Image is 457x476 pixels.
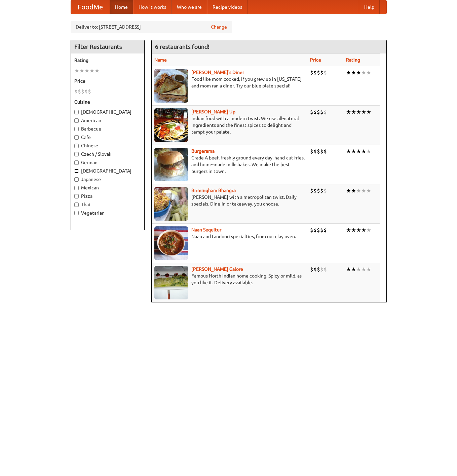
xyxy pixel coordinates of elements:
[310,108,313,116] li: $
[84,88,88,95] li: $
[74,159,141,166] label: German
[154,76,305,89] p: Food like mom cooked, if you grew up in [US_STATE] and mom ran a diner. Try our blue plate special!
[310,148,313,155] li: $
[351,226,356,234] li: ★
[346,57,360,63] a: Rating
[154,233,305,240] p: Naan and tandoori specialties, from our clay oven.
[74,169,79,173] input: [DEMOGRAPHIC_DATA]
[313,69,317,76] li: $
[320,266,323,273] li: $
[74,67,79,74] li: ★
[361,226,366,234] li: ★
[320,69,323,76] li: $
[74,117,141,124] label: American
[74,210,141,216] label: Vegetarian
[211,24,227,30] a: Change
[320,108,323,116] li: $
[71,21,232,33] div: Deliver to: [STREET_ADDRESS]
[74,110,79,114] input: [DEMOGRAPHIC_DATA]
[346,148,351,155] li: ★
[317,226,320,234] li: $
[366,266,371,273] li: ★
[310,57,321,63] a: Price
[346,266,351,273] li: ★
[74,144,79,148] input: Chinese
[89,67,94,74] li: ★
[361,69,366,76] li: ★
[346,226,351,234] li: ★
[356,108,361,116] li: ★
[317,69,320,76] li: $
[81,88,84,95] li: $
[191,227,221,232] b: Naan Sequitur
[74,184,141,191] label: Mexican
[366,187,371,194] li: ★
[313,266,317,273] li: $
[74,160,79,165] input: German
[191,188,236,193] b: Birmingham Bhangra
[320,226,323,234] li: $
[191,109,235,114] a: [PERSON_NAME] Up
[74,142,141,149] label: Chinese
[88,88,91,95] li: $
[191,70,244,75] b: [PERSON_NAME]'s Diner
[191,266,243,272] a: [PERSON_NAME] Galore
[351,187,356,194] li: ★
[323,148,327,155] li: $
[74,211,79,215] input: Vegetarian
[317,108,320,116] li: $
[172,0,207,14] a: Who we are
[74,118,79,123] input: American
[154,226,188,260] img: naansequitur.jpg
[74,201,141,208] label: Thai
[356,266,361,273] li: ★
[313,108,317,116] li: $
[74,134,141,141] label: Cafe
[313,226,317,234] li: $
[74,194,79,198] input: Pizza
[351,266,356,273] li: ★
[207,0,247,14] a: Recipe videos
[361,266,366,273] li: ★
[346,69,351,76] li: ★
[317,148,320,155] li: $
[155,43,210,50] ng-pluralize: 6 restaurants found!
[313,148,317,155] li: $
[74,99,141,105] h5: Cuisine
[310,226,313,234] li: $
[154,148,188,181] img: burgerama.jpg
[310,266,313,273] li: $
[310,187,313,194] li: $
[154,187,188,221] img: bhangra.jpg
[356,187,361,194] li: ★
[356,226,361,234] li: ★
[94,67,100,74] li: ★
[154,57,167,63] a: Name
[351,108,356,116] li: ★
[74,186,79,190] input: Mexican
[74,203,79,207] input: Thai
[154,194,305,207] p: [PERSON_NAME] with a metropolitan twist. Daily specials. Dine-in or takeaway, you choose.
[71,0,110,14] a: FoodMe
[366,148,371,155] li: ★
[323,266,327,273] li: $
[74,168,141,174] label: [DEMOGRAPHIC_DATA]
[74,176,141,183] label: Japanese
[74,78,141,84] h5: Price
[71,40,144,53] h4: Filter Restaurants
[154,266,188,299] img: currygalore.jpg
[323,69,327,76] li: $
[361,148,366,155] li: ★
[74,151,141,157] label: Czech / Slovak
[84,67,89,74] li: ★
[310,69,313,76] li: $
[361,187,366,194] li: ★
[313,187,317,194] li: $
[74,127,79,131] input: Barbecue
[191,148,215,154] b: Burgerama
[74,152,79,156] input: Czech / Slovak
[154,154,305,175] p: Grade A beef, freshly ground every day, hand-cut fries, and home-made milkshakes. We make the bes...
[320,148,323,155] li: $
[366,226,371,234] li: ★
